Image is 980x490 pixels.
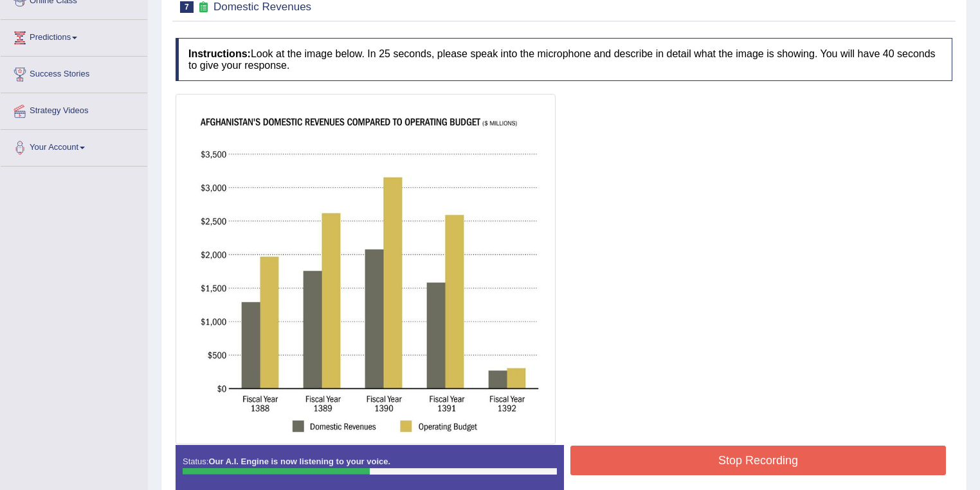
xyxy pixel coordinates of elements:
span: 7 [180,1,194,13]
a: Your Account [1,130,147,162]
button: Stop Recording [570,446,946,475]
div: Status: [176,445,564,490]
a: Predictions [1,20,147,52]
b: Instructions: [188,48,251,59]
small: Domestic Revenues [213,1,311,13]
h4: Look at the image below. In 25 seconds, please speak into the microphone and describe in detail w... [176,38,952,81]
strong: Our A.I. Engine is now listening to your voice. [208,457,390,466]
a: Success Stories [1,57,147,89]
small: Exam occurring question [197,1,210,14]
a: Strategy Videos [1,93,147,125]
